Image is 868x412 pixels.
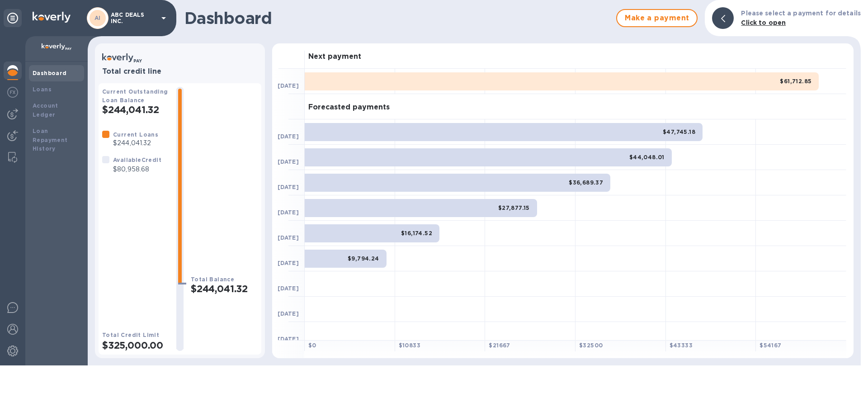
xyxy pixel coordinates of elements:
[278,158,299,165] b: [DATE]
[348,255,379,262] b: $9,794.24
[278,285,299,292] b: [DATE]
[33,12,71,23] img: Logo
[191,283,258,294] h2: $244,041.32
[278,310,299,317] b: [DATE]
[278,260,299,266] b: [DATE]
[278,209,299,216] b: [DATE]
[113,138,158,148] p: $244,041.32
[33,86,52,93] b: Loans
[489,342,510,349] b: $ 21667
[102,104,169,115] h2: $244,041.32
[33,128,68,152] b: Loan Repayment History
[191,276,234,283] b: Total Balance
[102,88,168,104] b: Current Outstanding Loan Balance
[308,342,316,349] b: $ 0
[33,70,67,76] b: Dashboard
[759,342,781,349] b: $ 54167
[278,82,299,89] b: [DATE]
[569,179,603,186] b: $36,689.37
[278,133,299,140] b: [DATE]
[741,19,786,26] b: Click to open
[624,13,689,24] span: Make a payment
[399,342,420,349] b: $ 10833
[111,12,156,24] p: ABC DEALS INC.
[629,154,665,161] b: $44,048.01
[741,9,861,17] b: Please select a payment for details
[579,342,603,349] b: $ 32500
[278,184,299,190] b: [DATE]
[102,67,258,76] h3: Total credit line
[670,342,693,349] b: $ 43333
[113,131,158,138] b: Current Loans
[4,9,22,27] div: Unpin categories
[308,103,390,112] h3: Forecasted payments
[498,204,530,211] b: $27,877.15
[113,165,161,174] p: $80,958.68
[278,234,299,241] b: [DATE]
[616,9,698,27] button: Make a payment
[7,87,18,98] img: Foreign exchange
[308,52,361,61] h3: Next payment
[184,9,612,28] h1: Dashboard
[113,156,161,163] b: Available Credit
[278,336,299,342] b: [DATE]
[102,331,159,338] b: Total Credit Limit
[33,102,58,118] b: Account Ledger
[102,340,169,351] h2: $325,000.00
[401,230,432,237] b: $16,174.52
[94,14,101,21] b: AI
[663,128,695,135] b: $47,745.18
[780,78,811,85] b: $61,712.85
